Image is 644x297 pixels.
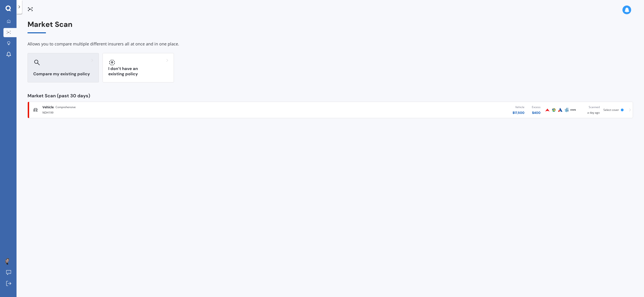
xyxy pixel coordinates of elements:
div: Vehicle [513,105,524,109]
img: Autosure [558,107,563,113]
span: Select cover [603,108,619,112]
div: Market Scan [28,20,633,33]
h3: I don’t have an existing policy [108,66,168,77]
span: Comprehensive [56,105,76,109]
div: Market Scan (past 30 days) [28,93,633,98]
img: Provident [545,107,550,113]
div: a day ago [580,105,600,115]
h3: Compare my existing policy [33,71,93,77]
div: Excess [532,105,541,109]
img: AMP [564,107,569,113]
div: $ 400 [532,110,541,115]
img: ACg8ocLQ1D9FJqLaps24MHuMr0e5cRFqq_KMBOS6rxllYiheofCglG4EQw=s96-c [5,258,12,265]
div: Scanned [580,105,600,109]
img: Protecta [551,107,557,113]
div: NDH199 [42,109,289,115]
div: $ 17,500 [513,110,524,115]
div: Allows you to compare multiple different insurers all at once and in one place. [28,41,633,48]
a: VehicleComprehensiveNDH199Vehicle$17,500Excess$400ProvidentProtectaAutosureAMPStateScanneda day a... [28,102,633,118]
img: State [570,107,576,113]
span: Vehicle [42,105,54,109]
